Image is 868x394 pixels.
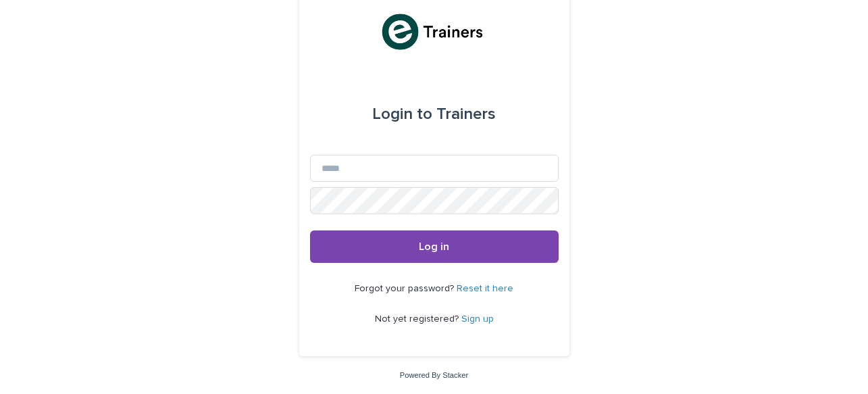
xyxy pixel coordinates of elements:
[378,11,490,52] img: K0CqGN7SDeD6s4JG8KQk
[400,371,468,379] a: Powered By Stacker
[310,230,559,263] button: Log in
[372,106,432,122] span: Login to
[419,241,449,252] span: Log in
[461,314,494,324] a: Sign up
[457,284,513,293] a: Reset it here
[355,284,457,293] span: Forgot your password?
[375,314,461,324] span: Not yet registered?
[372,95,496,133] div: Trainers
